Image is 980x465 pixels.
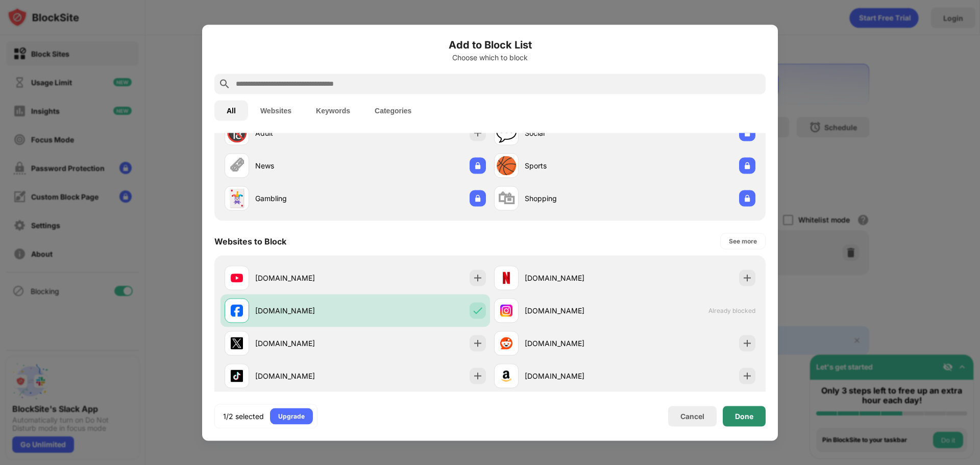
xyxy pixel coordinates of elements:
[231,370,243,382] img: favicons
[496,123,517,143] div: 💬
[214,53,766,61] div: Choose which to block
[525,338,625,349] div: [DOMAIN_NAME]
[226,188,248,209] div: 🃏
[218,78,231,90] img: search.svg
[498,188,515,209] div: 🛍
[362,100,424,120] button: Categories
[525,305,625,316] div: [DOMAIN_NAME]
[228,155,246,176] div: 🗞
[735,412,753,420] div: Done
[255,193,355,204] div: Gambling
[525,160,625,171] div: Sports
[231,304,243,316] img: favicons
[231,337,243,349] img: favicons
[525,273,625,283] div: [DOMAIN_NAME]
[708,307,755,314] span: Already blocked
[500,370,512,382] img: favicons
[255,160,355,171] div: News
[231,272,243,284] img: favicons
[500,304,512,316] img: favicons
[500,272,512,284] img: favicons
[248,100,304,120] button: Websites
[255,338,355,349] div: [DOMAIN_NAME]
[214,37,766,52] h6: Add to Block List
[255,305,355,316] div: [DOMAIN_NAME]
[496,155,517,176] div: 🏀
[680,412,704,421] div: Cancel
[278,411,305,421] div: Upgrade
[255,128,355,138] div: Adult
[226,123,248,143] div: 🔞
[214,236,286,246] div: Websites to Block
[500,337,512,349] img: favicons
[255,273,355,283] div: [DOMAIN_NAME]
[223,411,264,421] div: 1/2 selected
[255,371,355,381] div: [DOMAIN_NAME]
[214,100,248,120] button: All
[304,100,362,120] button: Keywords
[525,193,625,204] div: Shopping
[525,128,625,138] div: Social
[525,371,625,381] div: [DOMAIN_NAME]
[729,236,757,246] div: See more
